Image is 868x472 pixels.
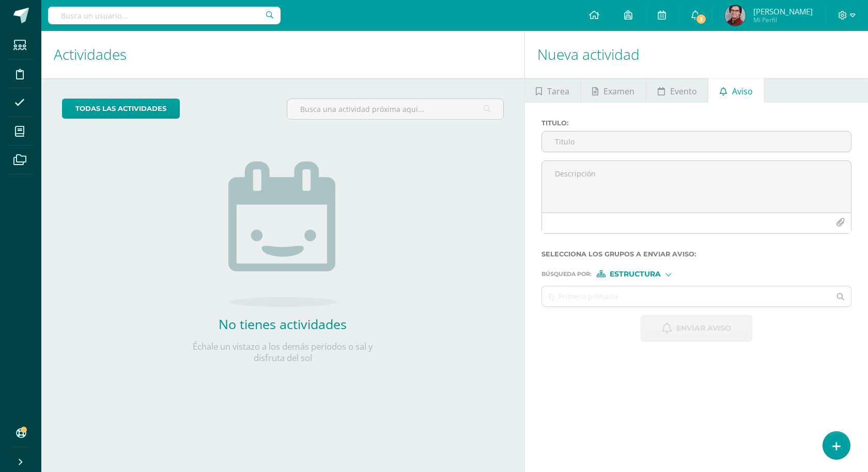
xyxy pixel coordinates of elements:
[541,250,851,258] label: Selecciona los grupos a enviar aviso :
[708,78,764,103] a: Aviso
[228,161,337,307] img: no_activities.png
[597,270,674,278] div: [object Object]
[670,79,697,104] span: Evento
[695,13,707,25] span: 3
[753,15,813,24] span: Mi Perfil
[525,78,581,103] a: Tarea
[610,271,661,277] span: Estructura
[641,315,752,341] button: Enviar aviso
[541,271,592,277] span: Búsqueda por :
[603,79,634,104] span: Examen
[732,79,753,104] span: Aviso
[542,132,851,152] input: Titulo
[537,31,856,78] h1: Nueva actividad
[54,31,512,78] h1: Actividades
[753,6,813,17] span: [PERSON_NAME]
[725,5,746,26] img: c9a93b4e3ae5c871dba39c2d8a78a895.png
[676,316,731,341] span: Enviar aviso
[542,286,831,306] input: Ej. Primero primaria
[287,99,503,119] input: Busca una actividad próxima aquí...
[48,7,281,24] input: Busca un usuario...
[581,78,646,103] a: Examen
[179,315,386,333] h2: No tienes actividades
[646,78,708,103] a: Evento
[179,341,386,364] p: Échale un vistazo a los demás períodos o sal y disfruta del sol
[541,119,851,127] label: Titulo :
[62,99,180,119] a: todas las Actividades
[547,79,569,104] span: Tarea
